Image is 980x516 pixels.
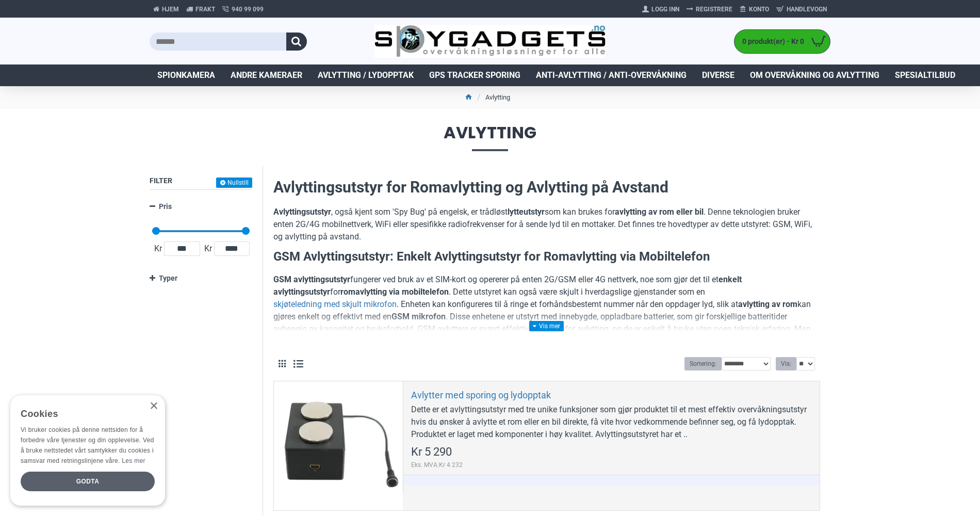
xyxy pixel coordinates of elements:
[429,69,520,82] span: GPS Tracker Sporing
[21,426,154,464] span: Vi bruker cookies på denne nettsiden for å forbedre våre tjenester og din opplevelse. Ved å bruke...
[773,1,830,18] a: Handlevogn
[749,5,769,14] span: Konto
[411,460,463,470] span: Eks. MVA:Kr 4 232
[683,1,736,18] a: Registrere
[639,1,683,18] a: Logg Inn
[887,64,963,86] a: Spesialtilbud
[318,69,414,82] span: Avlytting / Lydopptak
[508,207,545,217] strong: lytteutstyr
[374,25,606,58] img: SpyGadgets.no
[536,69,687,82] span: Anti-avlytting / Anti-overvåkning
[232,5,264,14] span: 940 99 099
[273,248,820,266] h3: GSM Avlyttingsutstyr: Enkelt Avlyttingsutstyr for Romavlytting via Mobiltelefon
[411,389,551,401] a: Avlytter med sporing og lydopptak
[411,404,812,441] div: Dette er et avlyttingsutstyr med tre unike funksjoner som gjør produktet til et mest effektiv ove...
[21,403,148,425] div: Cookies
[310,64,421,86] a: Avlytting / Lydopptak
[750,69,879,82] span: Om overvåkning og avlytting
[150,64,223,86] a: Spionkamera
[150,198,252,216] a: Pris
[195,5,215,14] span: Frakt
[157,69,215,82] span: Spionkamera
[736,1,773,18] a: Konto
[273,206,820,243] p: , også kjent som 'Spy Bug' på engelsk, er trådløst som kan brukes for . Denne teknologien bruker ...
[421,64,528,86] a: GPS Tracker Sporing
[696,5,732,14] span: Registrere
[895,69,955,82] span: Spesialtilbud
[776,357,796,370] label: Vis:
[162,5,179,14] span: Hjem
[150,176,172,185] span: Filter
[150,124,830,151] span: Avlytting
[615,207,704,217] strong: avlytting av rom eller bil
[273,207,331,217] strong: Avlyttingsutstyr
[694,64,742,86] a: Diverse
[202,243,214,255] span: Kr
[122,457,145,464] a: Les mer, opens a new window
[152,243,164,255] span: Kr
[273,176,820,198] h2: Avlyttingsutstyr for Romavlytting og Avlytting på Avstand
[231,69,302,82] span: Andre kameraer
[340,287,449,297] strong: romavlytting via mobiltelefon
[273,273,820,348] p: fungerer ved bruk av et SIM-kort og opererer på enten 2G/GSM eller 4G nettverk, noe som gjør det ...
[738,299,797,309] strong: avlytting av rom
[684,357,722,370] label: Sortering:
[274,381,403,510] a: Avlytter med sporing og lydopptak Avlytter med sporing og lydopptak
[223,64,310,86] a: Andre kameraer
[742,64,887,86] a: Om overvåkning og avlytting
[787,5,827,14] span: Handlevogn
[150,402,157,410] div: Close
[150,269,252,287] a: Typer
[273,275,742,297] strong: enkelt avlyttingsutstyr
[734,36,807,47] span: 0 produkt(er) - Kr 0
[734,30,830,53] a: 0 produkt(er) - Kr 0
[411,446,452,458] span: Kr 5 290
[273,275,350,284] strong: GSM avlyttingsutstyr
[651,5,679,14] span: Logg Inn
[528,64,694,86] a: Anti-avlytting / Anti-overvåkning
[21,472,155,491] div: Godta
[273,298,397,311] a: skjøteledning med skjult mikrofon
[216,178,252,188] button: Nullstill
[702,69,734,82] span: Diverse
[391,312,446,321] strong: GSM mikrofon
